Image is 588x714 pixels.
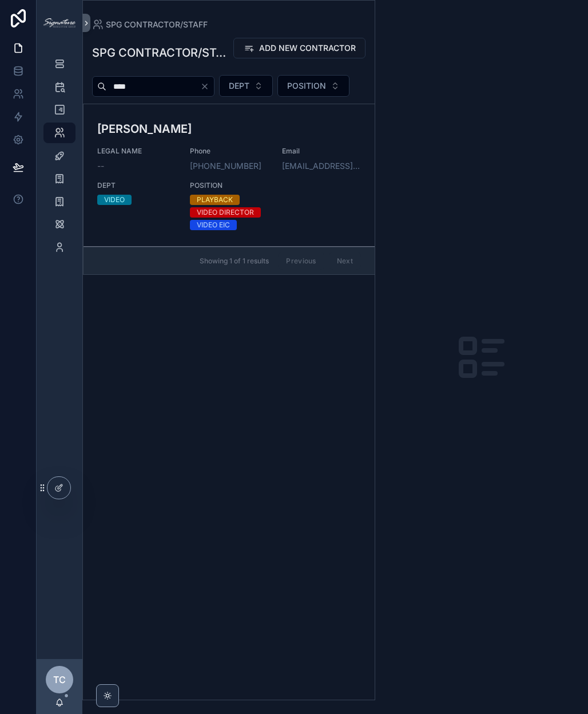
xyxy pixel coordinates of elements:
[84,104,375,247] a: [PERSON_NAME]LEGAL NAME--Phone[PHONE_NUMBER]Email[EMAIL_ADDRESS][DOMAIN_NAME]DEPTVIDEOPOSITIONPLA...
[97,120,361,137] h3: [PERSON_NAME]
[43,18,76,27] img: App logo
[106,19,208,30] span: SPG CONTRACTOR/STAFF
[104,195,125,205] div: VIDEO
[229,80,249,92] span: DEPT
[37,46,82,273] div: scrollable content
[200,257,269,266] span: Showing 1 of 1 results
[282,147,361,156] span: Email
[219,75,273,97] button: Select Button
[97,160,104,172] span: --
[197,195,233,205] div: PLAYBACK
[92,19,208,30] a: SPG CONTRACTOR/STAFF
[53,673,66,687] span: TC
[233,38,365,58] button: ADD NEW CONTRACTOR
[287,80,326,92] span: POSITION
[190,160,261,172] a: [PHONE_NUMBER]
[190,181,269,190] span: POSITION
[282,160,361,172] a: [EMAIL_ADDRESS][DOMAIN_NAME]
[259,42,356,54] span: ADD NEW CONTRACTOR
[97,181,176,190] span: DEPT
[197,220,230,230] div: VIDEO EIC
[200,82,214,91] button: Clear
[197,207,254,218] div: VIDEO DIRECTOR
[277,75,349,97] button: Select Button
[92,45,228,61] h1: SPG CONTRACTOR/STAFF
[190,147,269,156] span: Phone
[97,147,176,156] span: LEGAL NAME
